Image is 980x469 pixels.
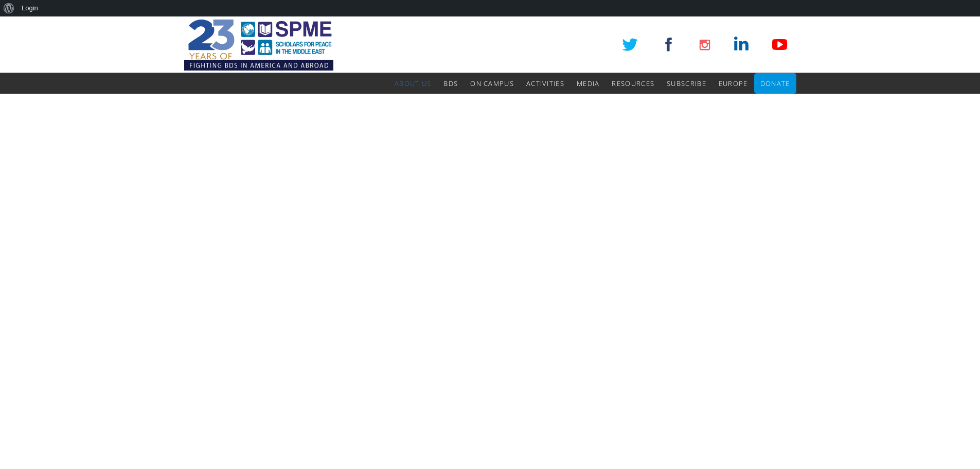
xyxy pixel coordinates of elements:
[443,79,458,88] span: BDS
[760,79,790,88] span: Donate
[470,73,514,94] a: On Campus
[719,79,748,88] span: Europe
[577,73,600,94] a: Media
[443,73,458,94] a: BDS
[526,79,564,88] span: Activities
[470,79,514,88] span: On Campus
[667,73,706,94] a: Subscribe
[760,73,790,94] a: Donate
[184,16,333,73] img: SPME
[719,73,748,94] a: Europe
[612,73,654,94] a: Resources
[395,79,431,88] span: About Us
[612,79,654,88] span: Resources
[577,79,600,88] span: Media
[395,73,431,94] a: About Us
[526,73,564,94] a: Activities
[667,79,706,88] span: Subscribe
